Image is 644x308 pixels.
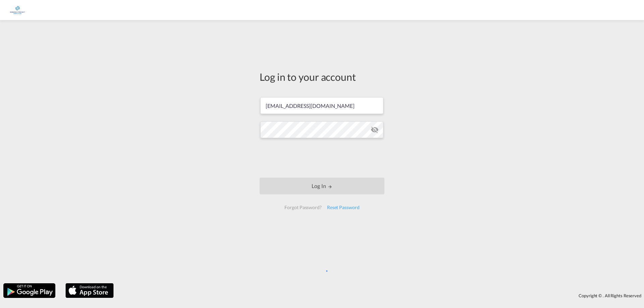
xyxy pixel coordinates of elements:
input: Enter email/phone number [260,97,383,114]
img: e1326340b7c511ef854e8d6a806141ad.jpg [10,3,25,18]
div: Forgot Password? [282,201,324,213]
button: LOGIN [260,178,384,194]
md-icon: icon-eye-off [371,126,379,134]
div: Log in to your account [260,70,384,84]
div: Reset Password [324,201,362,213]
div: Copyright © . All Rights Reserved [117,290,644,301]
img: apple.png [65,283,114,299]
iframe: reCAPTCHA [271,145,373,171]
img: google.png [3,283,56,299]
